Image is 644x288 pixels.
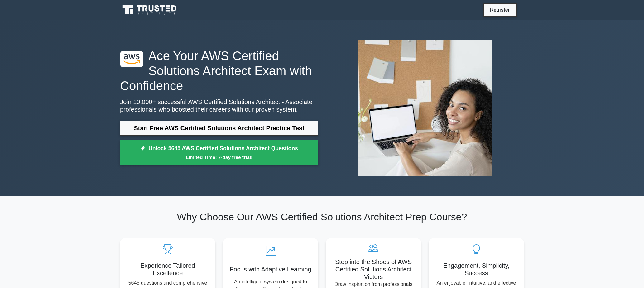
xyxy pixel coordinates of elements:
h1: Ace Your AWS Certified Solutions Architect Exam with Confidence [120,48,318,93]
a: Start Free AWS Certified Solutions Architect Practice Test [120,121,318,136]
a: Unlock 5645 AWS Certified Solutions Architect QuestionsLimited Time: 7-day free trial! [120,140,318,165]
p: Join 10,000+ successful AWS Certified Solutions Architect - Associate professionals who boosted t... [120,98,318,113]
small: Limited Time: 7-day free trial! [128,154,310,161]
h2: Why Choose Our AWS Certified Solutions Architect Prep Course? [120,211,524,223]
h5: Step into the Shoes of AWS Certified Solutions Architect Victors [331,258,416,281]
h5: Engagement, Simplicity, Success [434,262,519,277]
h5: Focus with Adaptive Learning [228,266,313,273]
h5: Experience Tailored Excellence [125,262,210,277]
a: Register [486,6,514,14]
